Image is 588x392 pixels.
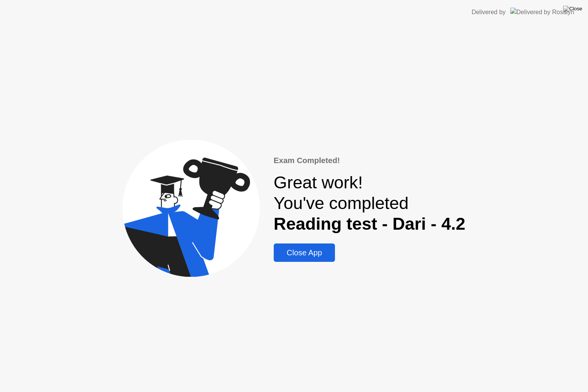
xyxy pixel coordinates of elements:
div: Great work! You've completed [274,172,465,234]
div: Delivered by [472,8,506,17]
b: Reading test - Dari - 4.2 [274,214,465,234]
div: Exam Completed! [274,155,465,167]
button: Close App [274,243,335,262]
img: Close [563,6,582,12]
div: Close App [276,248,333,257]
img: Delivered by Rosalyn [510,8,574,16]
